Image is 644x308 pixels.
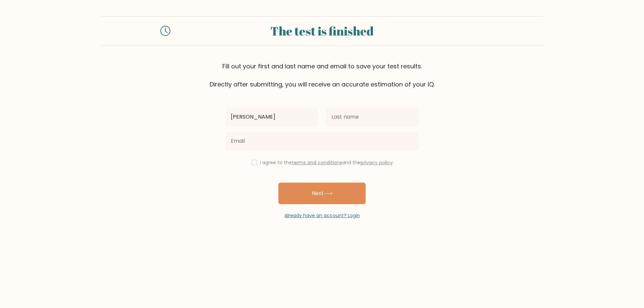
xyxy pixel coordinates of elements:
input: Last name [326,108,419,126]
a: terms and conditions [292,159,342,166]
a: privacy policy [361,159,393,166]
label: I agree to the and the [260,159,393,166]
div: The test is finished [178,22,466,40]
input: First name [225,108,318,126]
input: Email [225,132,419,150]
div: Fill out your first and last name and email to save your test results. Directly after submitting,... [101,62,543,89]
a: Already have an account? Login [284,212,360,219]
button: Next [278,183,366,204]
